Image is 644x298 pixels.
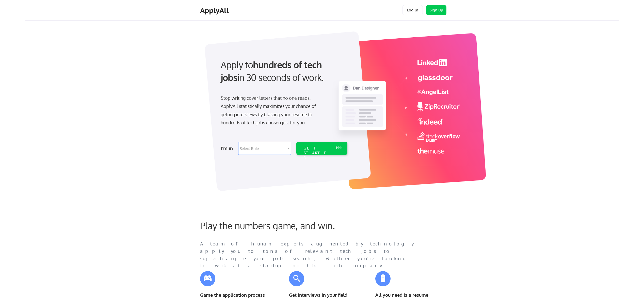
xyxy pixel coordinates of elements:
div: GET STARTED [303,146,331,160]
div: I'm in [221,144,235,152]
div: Apply to in 30 seconds of work. [221,58,345,84]
button: Log In [402,5,423,15]
div: ApplyAll [200,6,230,15]
div: A team of human experts augmented by technology apply you to tons of relevant tech jobs to superc... [200,240,424,270]
button: Sign Up [426,5,446,15]
div: Stop writing cover letters that no one reads. ApplyAll statistically maximizes your chance of get... [221,94,325,127]
strong: hundreds of tech jobs [221,59,324,83]
div: Play the numbers game, and win. [200,220,358,231]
